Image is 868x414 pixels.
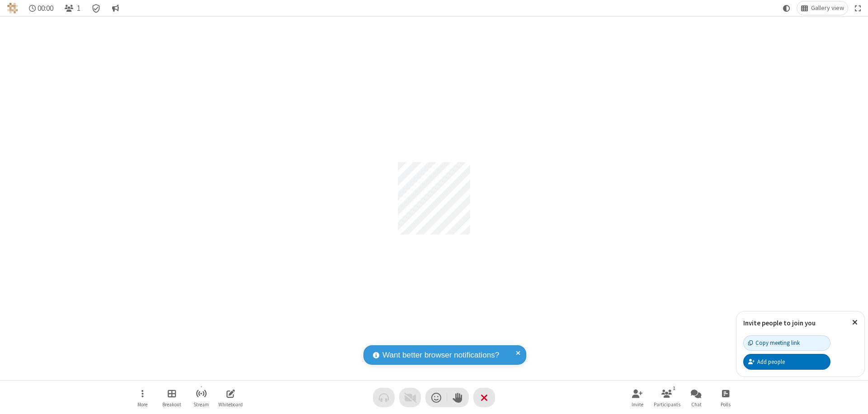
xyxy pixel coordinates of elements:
[632,402,643,407] span: Invite
[851,1,865,15] button: Fullscreen
[691,402,702,407] span: Chat
[188,385,215,410] button: Start streaming
[748,339,800,347] div: Copy meeting link
[654,402,680,407] span: Participants
[61,1,84,15] button: Open participant list
[473,388,495,407] button: End or leave meeting
[88,1,105,15] div: Meeting details Encryption enabled
[25,1,57,15] div: Timer
[653,385,680,410] button: Open participant list
[137,402,147,407] span: More
[721,402,731,407] span: Polls
[373,388,395,407] button: Audio problem - check your Internet connection or call by phone
[38,4,53,13] span: 00:00
[743,319,816,327] label: Invite people to join you
[158,385,185,410] button: Manage Breakout Rooms
[712,385,739,410] button: Open poll
[162,402,181,407] span: Breakout
[447,388,469,407] button: Raise hand
[683,385,710,410] button: Open chat
[779,1,794,15] button: Using system theme
[129,385,156,410] button: Open menu
[382,349,499,361] span: Want better browser notifications?
[7,3,18,14] img: QA Selenium DO NOT DELETE OR CHANGE
[193,402,209,407] span: Stream
[670,384,678,392] div: 1
[797,1,848,15] button: Change layout
[399,388,421,407] button: Video
[425,388,447,407] button: Send a reaction
[743,354,830,369] button: Add people
[77,4,80,13] span: 1
[624,385,651,410] button: Invite participants (⌘+Shift+I)
[108,1,123,15] button: Conversation
[811,5,844,12] span: Gallery view
[743,335,830,351] button: Copy meeting link
[845,311,864,334] button: Close popover
[218,402,243,407] span: Whiteboard
[217,385,244,410] button: Open shared whiteboard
